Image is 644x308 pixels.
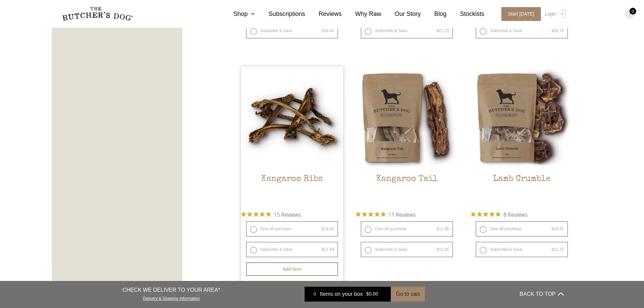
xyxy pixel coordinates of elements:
[305,287,391,302] a: 0 Items on your box $0.00
[321,28,324,33] span: $
[321,227,334,231] bdi: 19.45
[361,242,453,257] label: Subscribe & Save
[321,247,334,252] bdi: 17.99
[361,221,453,237] label: One-off purchase
[122,286,220,294] p: CHECK WE DELIVER TO YOUR AREA*
[321,28,334,33] bdi: 18.45
[320,290,363,298] span: Items on your box
[356,67,458,206] a: Kangaroo TailKangaroo Tail
[356,209,415,219] button: Rated 5 out of 5 stars from 11 reviews. Jump to reviews.
[447,9,484,19] a: Stockists
[381,9,421,19] a: Our Story
[246,262,338,276] button: Add item
[255,9,305,19] a: Subscriptions
[356,67,458,169] img: Kangaroo Tail
[495,7,544,21] a: Start [DATE]
[356,174,458,206] h2: Kangaroo Tail
[503,209,527,219] span: 8 Reviews
[471,209,527,219] button: Rated 4.9 out of 5 stars from 8 reviews. Jump to reviews.
[551,247,564,252] bdi: 15.15
[246,23,338,39] label: Subscribe & Save
[471,174,573,206] h2: Lamb Crumble
[310,291,320,298] div: 0
[366,291,369,297] span: $
[305,9,342,19] a: Reviews
[241,67,343,206] a: Kangaroo Ribs
[501,7,541,21] span: Start [DATE]
[543,7,565,21] a: Login
[476,23,568,39] label: Subscribe & Save
[551,28,554,33] span: $
[321,247,324,252] span: $
[220,9,255,19] a: Shop
[241,209,301,219] button: Rated 4.9 out of 5 stars from 15 reviews. Jump to reviews.
[551,28,564,33] bdi: 26.78
[520,286,564,302] button: BACK TO TOP
[476,242,568,257] label: Subscribe & Save
[471,67,573,169] img: Lamb Crumble
[551,227,564,231] bdi: 15.95
[246,221,338,237] label: One-off purchase
[421,9,447,19] a: Blog
[274,209,301,219] span: 15 Reviews
[388,209,415,219] span: 11 Reviews
[629,8,636,15] div: 0
[361,23,453,39] label: Subscribe & Save
[321,227,324,231] span: $
[246,242,338,257] label: Subscribe & Save
[241,174,343,206] h2: Kangaroo Ribs
[436,227,439,231] span: $
[436,247,449,252] bdi: 11.05
[436,247,439,252] span: $
[143,294,200,301] a: Delivery & Shipping Information
[436,28,439,33] span: $
[391,287,425,302] button: Go to cart
[625,10,634,19] img: TBD_Cart-Empty.png
[551,247,554,252] span: $
[436,227,449,231] bdi: 11.95
[471,67,573,206] a: Lamb CrumbleLamb Crumble
[366,291,378,297] bdi: 0.00
[342,9,381,19] a: Why Raw
[551,227,554,231] span: $
[436,28,449,33] bdi: 21.23
[476,221,568,237] label: One-off purchase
